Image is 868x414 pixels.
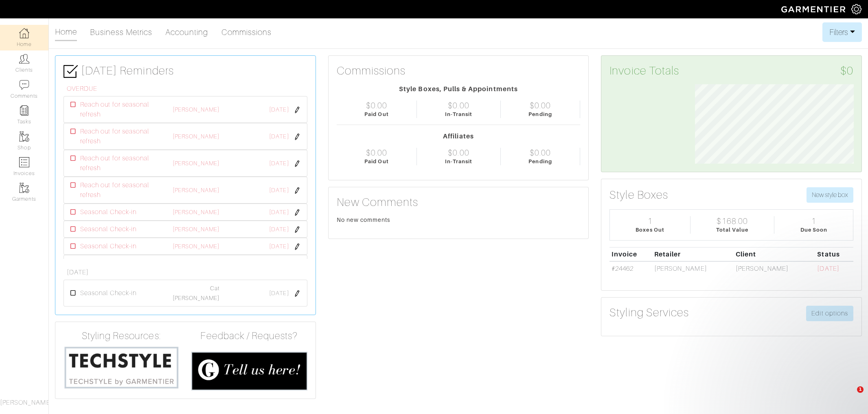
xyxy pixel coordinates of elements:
[173,243,220,250] a: [PERSON_NAME]
[445,110,473,118] div: In-Transit
[806,306,853,321] a: Edit options
[269,186,289,195] span: [DATE]
[652,247,734,261] th: Retailer
[80,153,159,173] span: Reach out for seasonal refresh
[80,224,136,234] span: Seasonal Check-in
[80,288,136,298] span: Seasonal Check-in
[269,159,289,168] span: [DATE]
[337,84,581,94] div: Style Boxes, Pulls & Appointments
[19,105,29,116] img: reminder-icon-8004d30b9f0a5d33ae49ab947aed9ed385cf756f9e5892f1edd6e32f2345188e.png
[337,195,581,209] h3: New Comments
[269,289,289,298] span: [DATE]
[528,158,552,165] div: Pending
[294,134,300,140] img: pen-cf24a1663064a2ec1b9c1bd2387e9de7a2fa800b781884d57f21acf72779bad2.png
[294,226,300,233] img: pen-cf24a1663064a2ec1b9c1bd2387e9de7a2fa800b781884d57f21acf72779bad2.png
[19,183,29,193] img: garments-icon-b7da505a4dc4fd61783c78ac3ca0ef83fa9d6f193b1c9dc38574b1d14d53ca28.png
[173,106,220,113] a: [PERSON_NAME]
[64,345,179,390] img: techstyle-93310999766a10050dc78ceb7f971a75838126fd19372ce40ba20cdf6a89b94b.png
[80,241,136,251] span: Seasonal Check-in
[716,226,749,234] div: Total Value
[851,4,861,14] img: gear-icon-white-bd11855cb880d31180b6d7d6211b90ccbf57a29d726f0c71d8c61bd08dd39cc2.png
[294,290,300,297] img: pen-cf24a1663064a2ec1b9c1bd2387e9de7a2fa800b781884d57f21acf72779bad2.png
[840,386,860,406] iframe: Intercom live chat
[80,258,136,268] span: Seasonal Check-in
[294,187,300,194] img: pen-cf24a1663064a2ec1b9c1bd2387e9de7a2fa800b781884d57f21acf72779bad2.png
[64,330,179,342] h4: Styling Resources:
[67,269,307,276] h6: [DATE]
[448,101,469,110] div: $0.00
[269,225,289,234] span: [DATE]
[173,160,220,166] a: [PERSON_NAME]
[652,261,734,276] td: [PERSON_NAME]
[609,64,853,78] h3: Invoice Totals
[67,85,307,93] h6: OVERDUE
[173,187,220,193] a: [PERSON_NAME]
[269,132,289,141] span: [DATE]
[364,110,388,118] div: Paid Out
[777,2,851,16] img: garmentier-logo-header-white-b43fb05a5012e4ada735d5af1a66efaba907eab6374d6393d1fbf88cb4ef424d.png
[80,100,159,119] span: Reach out for seasonal refresh
[337,131,581,141] div: Affiliates
[800,226,827,234] div: Due Soon
[717,216,747,226] div: $168.00
[609,247,652,261] th: Invoice
[840,64,853,78] span: $0
[294,209,300,216] img: pen-cf24a1663064a2ec1b9c1bd2387e9de7a2fa800b781884d57f21acf72779bad2.png
[817,265,839,272] span: [DATE]
[612,265,633,272] a: #24462
[269,105,289,114] span: [DATE]
[366,101,387,110] div: $0.00
[19,131,29,142] img: garments-icon-b7da505a4dc4fd61783c78ac3ca0ef83fa9d6f193b1c9dc38574b1d14d53ca28.png
[55,24,77,41] a: Home
[269,208,289,217] span: [DATE]
[648,216,653,226] div: 1
[173,133,220,140] a: [PERSON_NAME]
[173,226,220,232] a: [PERSON_NAME]
[337,64,406,78] h3: Commissions
[811,216,816,226] div: 1
[294,160,300,167] img: pen-cf24a1663064a2ec1b9c1bd2387e9de7a2fa800b781884d57f21acf72779bad2.png
[221,24,272,40] a: Commissions
[609,188,668,202] h3: Style Boxes
[294,107,300,113] img: pen-cf24a1663064a2ec1b9c1bd2387e9de7a2fa800b781884d57f21acf72779bad2.png
[528,110,552,118] div: Pending
[19,80,29,90] img: comment-icon-a0a6a9ef722e966f86d9cbdc48e553b5cf19dbc54f86b18d962a5391bc8f6eb6.png
[90,24,152,40] a: Business Metrics
[337,216,581,224] div: No new comments
[822,22,862,42] button: Filters
[19,157,29,167] img: orders-icon-0abe47150d42831381b5fb84f609e132dff9fe21cb692f30cb5eec754e2cba89.png
[609,306,689,320] h3: Styling Services
[165,24,208,40] a: Accounting
[64,64,78,79] img: check-box-icon-36a4915ff3ba2bd8f6e4f29bc755bb66becd62c870f447fc0dd1365fcfddab58.png
[734,247,815,261] th: Client
[173,209,220,215] a: [PERSON_NAME]
[80,180,159,200] span: Reach out for seasonal refresh
[19,28,29,38] img: dashboard-icon-dbcd8f5a0b271acd01030246c82b418ddd0df26cd7fceb0bd07c9910d44c42f6.png
[445,158,473,165] div: In-Transit
[734,261,815,276] td: [PERSON_NAME]
[294,243,300,250] img: pen-cf24a1663064a2ec1b9c1bd2387e9de7a2fa800b781884d57f21acf72779bad2.png
[815,247,853,261] th: Status
[807,187,853,203] button: New style box
[19,54,29,64] img: clients-icon-6bae9207a08558b7cb47a8932f037763ab4055f8c8b6bfacd5dc20c3e0201464.png
[448,148,469,158] div: $0.00
[80,207,136,217] span: Seasonal Check-in
[366,148,387,158] div: $0.00
[364,158,388,165] div: Paid Out
[269,242,289,251] span: [DATE]
[636,226,664,234] div: Boxes Out
[857,386,864,393] span: 1
[191,330,307,342] h4: Feedback / Requests?
[64,64,307,79] h3: [DATE] Reminders
[191,352,307,390] img: feedback_requests-3821251ac2bd56c73c230f3229a5b25d6eb027adea667894f41107c140538ee0.png
[80,127,159,146] span: Reach out for seasonal refresh
[530,148,551,158] div: $0.00
[530,101,551,110] div: $0.00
